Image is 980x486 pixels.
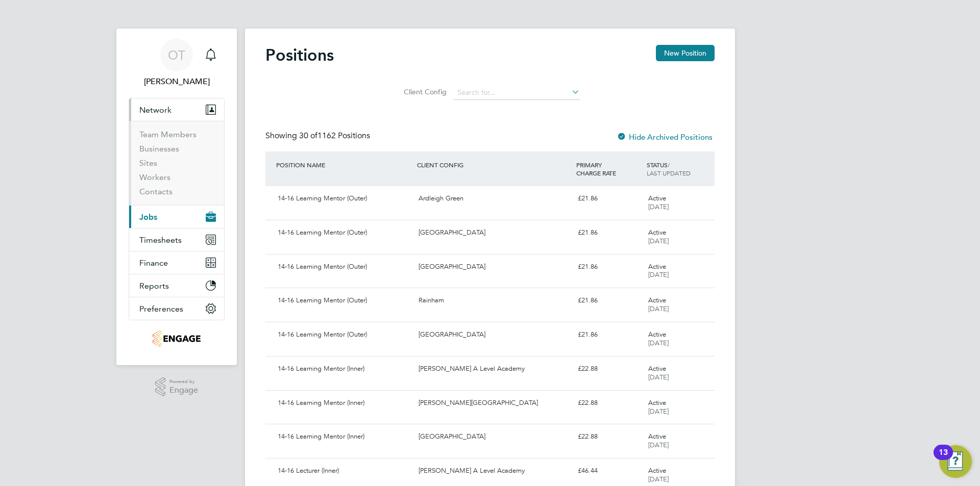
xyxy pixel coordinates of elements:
[139,281,169,291] span: Reports
[401,87,447,96] label: Client Config
[648,194,666,202] span: Active
[155,377,199,397] a: Powered byEngage
[129,274,224,297] button: Reports
[265,131,372,141] div: Showing
[648,441,669,449] span: [DATE]
[574,428,644,445] div: £22.88
[939,452,948,466] div: 13
[574,190,644,207] div: £21.86
[574,395,644,412] div: £22.88
[574,326,644,343] div: £21.86
[647,169,691,177] span: LAST UPDATED
[644,156,715,182] div: STATUS
[299,131,370,141] span: 1162 Positions
[414,395,573,412] div: [PERSON_NAME][GEOGRAPHIC_DATA]
[129,251,224,274] button: Finance
[116,29,237,365] nav: Main navigation
[454,86,580,100] input: Search for...
[939,445,972,478] button: Open Resource Center, 13 new notifications
[648,296,666,304] span: Active
[274,259,414,275] div: 14-16 Learning Mentor (Outer)
[574,259,644,275] div: £21.86
[265,45,334,65] h2: Positions
[574,463,644,479] div: £46.44
[139,235,182,245] span: Timesheets
[414,156,573,174] div: CLIENT CONFIG
[648,373,669,381] span: [DATE]
[648,262,666,271] span: Active
[299,131,317,141] span: 30 of
[414,463,573,479] div: [PERSON_NAME] A Level Academy
[574,361,644,377] div: £22.88
[139,130,197,139] a: Team Members
[617,132,713,142] label: Hide Archived Positions
[274,190,414,207] div: 14-16 Learning Mentor (Outer)
[169,386,198,395] span: Engage
[129,121,224,205] div: Network
[139,158,157,168] a: Sites
[129,228,224,251] button: Timesheets
[648,237,669,245] span: [DATE]
[414,224,573,241] div: [GEOGRAPHIC_DATA]
[648,432,666,441] span: Active
[648,330,666,339] span: Active
[139,187,173,196] a: Contacts
[129,75,225,88] span: Oli Thomas
[274,463,414,479] div: 14-16 Lecturer (Inner)
[274,361,414,377] div: 14-16 Learning Mentor (Inner)
[274,224,414,241] div: 14-16 Learning Mentor (Outer)
[648,466,666,475] span: Active
[274,156,414,174] div: POSITION NAME
[129,330,225,347] a: Go to home page
[414,326,573,343] div: [GEOGRAPHIC_DATA]
[414,190,573,207] div: Ardleigh Green
[414,259,573,275] div: [GEOGRAPHIC_DATA]
[168,48,185,62] span: OT
[274,326,414,343] div: 14-16 Learning Mentor (Outer)
[668,161,670,169] span: /
[169,377,198,386] span: Powered by
[129,39,225,88] a: OT[PERSON_NAME]
[414,428,573,445] div: [GEOGRAPHIC_DATA]
[139,258,168,268] span: Finance
[648,475,669,483] span: [DATE]
[139,212,157,222] span: Jobs
[648,304,669,313] span: [DATE]
[129,206,224,228] button: Jobs
[574,292,644,309] div: £21.86
[648,339,669,347] span: [DATE]
[648,398,666,407] span: Active
[648,228,666,237] span: Active
[153,330,200,347] img: jambo-logo-retina.png
[648,270,669,279] span: [DATE]
[139,172,170,182] a: Workers
[129,297,224,320] button: Preferences
[129,98,224,121] button: Network
[574,224,644,241] div: £21.86
[139,105,171,115] span: Network
[648,364,666,373] span: Active
[414,292,573,309] div: Rainham
[574,156,644,182] div: PRIMARY CHARGE RATE
[274,292,414,309] div: 14-16 Learning Mentor (Outer)
[274,428,414,445] div: 14-16 Learning Mentor (Inner)
[648,407,669,416] span: [DATE]
[656,45,715,61] button: New Position
[648,202,669,211] span: [DATE]
[139,144,179,154] a: Businesses
[414,361,573,377] div: [PERSON_NAME] A Level Academy
[139,304,183,314] span: Preferences
[274,395,414,412] div: 14-16 Learning Mentor (Inner)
